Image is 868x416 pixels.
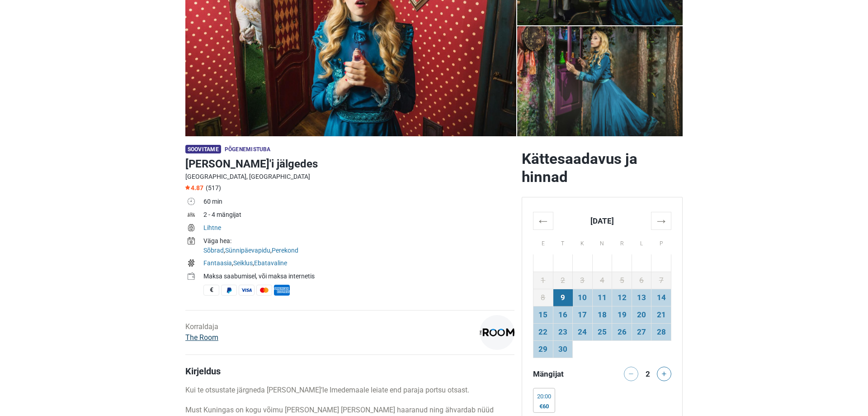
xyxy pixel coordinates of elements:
th: [DATE] [553,212,651,230]
td: 27 [632,323,651,340]
a: The Room [185,333,218,342]
th: L [632,230,651,254]
div: Maksa saabumisel, või maksa internetis [203,272,514,281]
td: 14 [651,289,671,306]
td: 18 [592,306,612,323]
div: Mängijat [529,367,602,381]
a: Seiklus [233,259,253,267]
td: 22 [533,323,553,340]
td: 20 [632,306,651,323]
td: 26 [612,323,632,340]
td: 25 [592,323,612,340]
td: 5 [612,272,632,289]
td: 10 [573,289,593,306]
td: 6 [632,272,651,289]
div: Väga hea: [203,236,514,246]
td: , , [203,235,514,258]
span: (517) [206,184,221,191]
span: PayPal [221,285,237,296]
td: 2 - 4 mängijat [203,209,514,222]
a: Lihtne [203,224,221,231]
th: N [592,230,612,254]
a: Perekond [272,247,298,254]
td: , , [203,258,514,271]
td: 30 [553,340,573,358]
td: 16 [553,306,573,323]
td: 2 [553,272,573,289]
td: 24 [573,323,593,340]
h4: Kirjeldus [185,366,514,377]
a: Sõbrad [203,247,224,254]
td: 19 [612,306,632,323]
td: 12 [612,289,632,306]
td: 23 [553,323,573,340]
div: [GEOGRAPHIC_DATA], [GEOGRAPHIC_DATA] [185,172,514,182]
div: 2 [642,367,653,379]
div: €60 [537,403,551,410]
td: 15 [533,306,553,323]
span: American Express [274,285,290,296]
span: Sularaha [203,285,219,296]
a: Alice'i jälgedes photo 4 [517,26,683,136]
a: Ebatavaline [254,259,287,267]
td: 9 [553,289,573,306]
th: R [612,230,632,254]
span: MasterCard [256,285,272,296]
td: 13 [632,289,651,306]
th: K [573,230,593,254]
td: 21 [651,306,671,323]
td: 11 [592,289,612,306]
a: Sünnipäevapidu [225,247,270,254]
a: Fantaasia [203,259,232,267]
td: 17 [573,306,593,323]
th: P [651,230,671,254]
td: 7 [651,272,671,289]
h1: [PERSON_NAME]'i jälgedes [185,156,514,172]
td: 8 [533,289,553,306]
span: 4.87 [185,184,203,191]
th: E [533,230,553,254]
span: Visa [239,285,255,296]
td: 29 [533,340,553,358]
span: Soovitame [185,145,221,153]
div: Korraldaja [185,321,218,343]
td: 28 [651,323,671,340]
td: 60 min [203,196,514,209]
img: Star [185,185,190,190]
td: 4 [592,272,612,289]
p: Kui te otsustate järgneda [PERSON_NAME]’le Imedemaale leiate end paraja portsu otsast. [185,385,514,396]
span: Põgenemistuba [225,146,271,153]
img: Alice'i jälgedes photo 5 [517,26,683,136]
td: 3 [573,272,593,289]
img: 1c9ac0159c94d8d0l.png [480,315,514,350]
th: → [651,212,671,230]
th: T [553,230,573,254]
th: ← [533,212,553,230]
td: 1 [533,272,553,289]
div: 20:00 [537,393,551,400]
h2: Kättesaadavus ja hinnad [522,150,683,186]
